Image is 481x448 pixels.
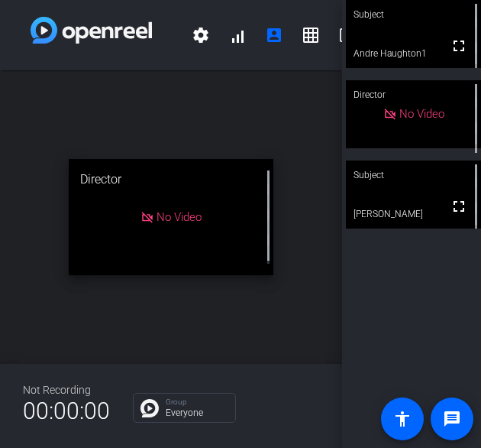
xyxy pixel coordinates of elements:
[265,26,283,44] mat-icon: account_box
[166,398,228,406] p: Group
[443,410,461,428] mat-icon: message
[302,26,320,44] mat-icon: grid_on
[346,80,481,109] div: Director
[152,17,182,54] span: [DATE] 10:30AM ET to 11:30AM ET
[346,161,481,190] div: Subject
[166,408,228,417] p: Everyone
[219,17,256,54] button: signal_cellular_alt
[338,26,357,44] mat-icon: logout
[450,197,468,216] mat-icon: fullscreen
[69,159,274,200] div: Director
[393,410,412,428] mat-icon: accessibility
[192,26,210,44] mat-icon: settings
[31,17,152,44] img: white-gradient.svg
[140,399,159,417] img: Chat Icon
[450,37,468,55] mat-icon: fullscreen
[157,210,202,224] span: No Video
[23,392,110,430] span: 00:00:00
[399,107,444,121] span: No Video
[23,382,110,398] div: Not Recording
